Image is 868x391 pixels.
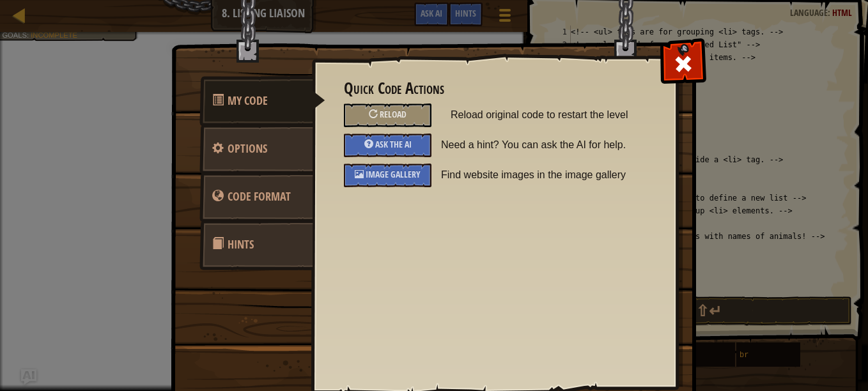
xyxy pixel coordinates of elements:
[451,103,645,126] span: Reload original code to restart the level
[199,172,313,222] a: Code Format
[228,188,291,204] span: game_menu.change_language_caption
[441,164,655,187] span: Find website images in the image gallery
[380,108,407,120] span: Reload
[228,93,268,109] span: Quick Code Actions
[375,138,412,150] span: Ask the AI
[228,141,267,157] span: Configure settings
[441,134,655,157] span: Need a hint? You can ask the AI for help.
[199,124,313,174] a: Options
[344,164,431,187] div: Image Gallery
[228,236,254,252] span: Hints
[344,80,645,97] h3: Quick Code Actions
[366,168,421,180] span: Image Gallery
[199,76,325,126] a: My Code
[344,134,431,157] div: Ask the AI
[344,103,431,127] div: Reload original code to restart the level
